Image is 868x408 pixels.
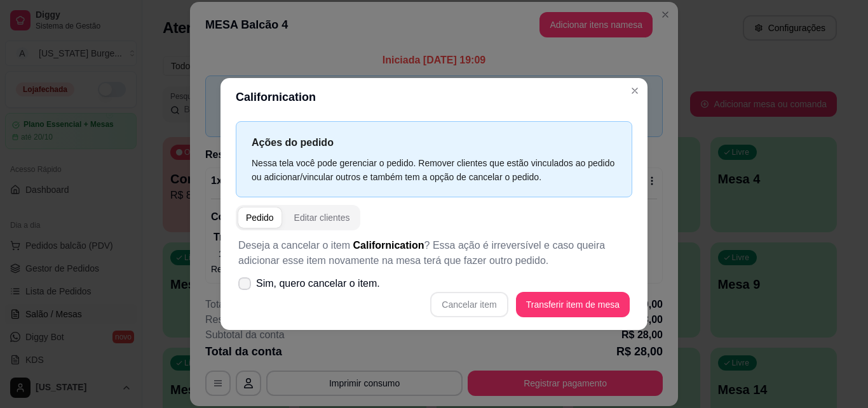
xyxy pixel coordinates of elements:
[246,211,274,224] div: Pedido
[353,240,424,251] span: Californication
[220,78,648,116] header: Californication
[294,211,350,224] div: Editar clientes
[516,292,630,317] button: Transferir item de mesa
[625,81,645,101] button: Close
[252,156,616,184] div: Nessa tela você pode gerenciar o pedido. Remover clientes que estão vinculados ao pedido ou adici...
[252,135,616,150] p: Ações do pedido
[256,276,380,291] span: Sim, quero cancelar o item.
[238,238,630,268] p: Deseja a cancelar o item ? Essa ação é irreversível e caso queira adicionar esse item novamente n...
